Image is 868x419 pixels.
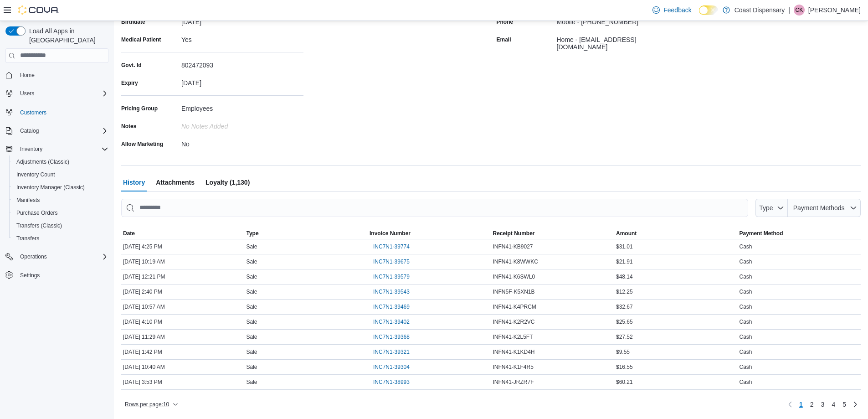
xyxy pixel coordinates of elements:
button: INC7N1-39304 [370,362,413,372]
button: INC7N1-38993 [370,377,413,388]
button: Transfers [9,232,112,245]
span: Date [123,230,135,237]
label: Phone [497,18,514,26]
span: CK [796,5,803,16]
span: INC7N1-39368 [373,333,410,341]
button: Catalog [2,124,112,137]
div: $27.52 [614,331,738,342]
span: [DATE] 2:40 PM [123,288,162,295]
a: Inventory Count [13,169,59,180]
div: $9.55 [614,347,738,357]
a: Adjustments (Classic) [13,156,73,167]
button: INC7N1-39675 [370,256,413,267]
span: Sale [247,363,257,371]
a: Purchase Orders [13,207,62,218]
span: Payment Methods [793,204,845,212]
button: Customers [2,105,112,119]
span: 3 [821,400,825,409]
span: Inventory Count [13,169,108,180]
span: Payment Method [740,230,783,237]
span: Sale [247,378,257,386]
span: Cash [740,318,752,326]
span: Transfers (Classic) [13,220,108,231]
button: Users [2,87,112,100]
span: [DATE] 4:25 PM [123,243,162,250]
span: Type [759,204,773,212]
span: History [123,173,145,191]
span: Cash [740,303,752,310]
span: INFN41-KB9027 [493,243,533,250]
div: $16.55 [614,362,738,372]
span: [DATE] 11:29 AM [123,333,165,341]
span: [DATE] 10:57 AM [123,303,165,310]
span: Sale [247,288,257,295]
a: Next page [850,399,861,410]
span: Load All Apps in [GEOGRAPHIC_DATA] [26,26,108,45]
span: Purchase Orders [16,209,58,217]
button: Invoice Number [368,228,491,239]
span: Cash [740,348,752,356]
button: Transfers (Classic) [9,219,112,232]
button: Operations [2,250,112,263]
button: Payment Methods [788,199,861,217]
div: No [181,137,303,148]
div: [DATE] [181,76,303,87]
button: Catalog [16,125,42,136]
a: Page 3 of 5 [817,397,828,412]
span: Sale [247,348,257,356]
span: Rows per page : 10 [125,401,169,408]
span: INFN41-K1F4R5 [493,363,534,371]
button: Inventory [16,144,46,155]
span: Home [20,72,35,79]
div: $21.91 [614,256,738,267]
button: Rows per page:10 [121,399,182,410]
div: Charles Keenum [794,5,805,16]
span: Sale [247,273,257,280]
span: Users [20,90,34,97]
span: 2 [810,400,814,409]
span: Transfers [16,235,39,242]
span: INC7N1-39579 [373,273,410,280]
span: Inventory [20,145,42,153]
span: Settings [16,269,108,281]
button: Inventory Manager (Classic) [9,181,112,194]
span: Feedback [663,5,691,15]
nav: Complex example [5,65,108,305]
span: Receipt Number [493,230,535,237]
div: $12.25 [614,286,738,297]
button: INC7N1-39321 [370,347,413,357]
span: [DATE] 10:40 AM [123,363,165,371]
div: $31.01 [614,241,738,252]
span: Operations [20,253,47,260]
button: Previous page [785,399,796,410]
button: Type [245,228,368,239]
span: INC7N1-38993 [373,378,410,386]
span: Catalog [16,125,108,136]
div: $25.65 [614,316,738,327]
span: INFN41-JRZR7F [493,378,534,386]
a: Transfers [13,233,43,244]
span: Cash [740,288,752,295]
label: Govt. Id [121,62,142,69]
button: Payment Method [738,228,861,239]
span: Users [16,88,108,99]
span: Sale [247,318,257,326]
span: INC7N1-39675 [373,258,410,265]
span: Sale [247,303,257,310]
a: Page 4 of 5 [828,397,839,412]
span: Loyalty (1,130) [205,173,250,191]
div: $48.14 [614,271,738,282]
a: Feedback [649,1,695,19]
button: INC7N1-39469 [370,301,413,312]
a: Settings [16,270,43,281]
button: Users [16,88,38,99]
span: INFN41-K2L5FT [493,333,533,341]
span: Attachments [156,173,195,191]
span: Inventory [16,144,108,155]
div: $60.21 [614,377,738,388]
span: Adjustments (Classic) [16,158,69,166]
button: Amount [614,228,738,239]
span: INC7N1-39402 [373,318,410,326]
button: Inventory [2,143,112,155]
p: [PERSON_NAME] [808,5,861,16]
